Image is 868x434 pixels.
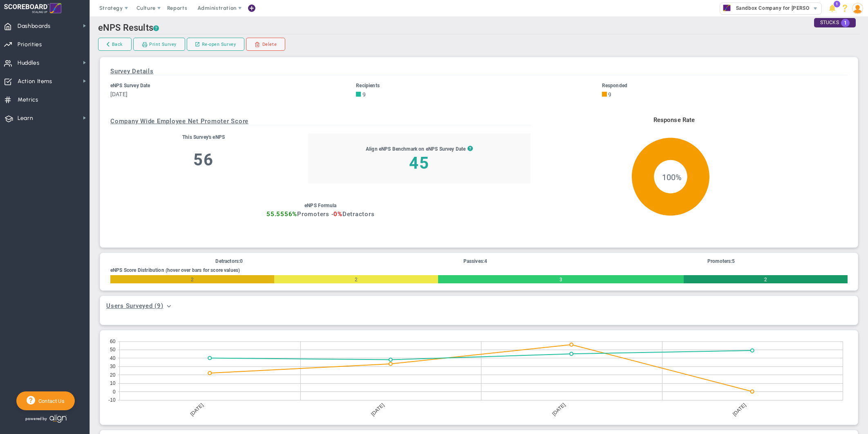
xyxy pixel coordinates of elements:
[98,23,860,34] h2: eNPS Results
[764,277,767,283] span: 2
[852,3,863,14] img: 86643.Person.photo
[133,38,185,51] a: Print Survey
[370,402,385,417] text: [DATE]
[18,36,42,53] span: Priorities
[18,110,33,127] span: Learn
[110,355,116,361] text: 40
[814,18,856,27] div: STUCKS
[484,258,487,264] span: 4
[110,142,297,178] h3: 56
[110,118,530,125] h3: Company Wide Employee Net Promoter Score
[18,54,40,72] span: Huddles
[438,275,684,283] div: Number of Responses with a Score of 9
[732,3,832,14] span: Sandbox Company for [PERSON_NAME]
[463,258,484,264] span: Passives:
[722,3,732,13] img: 32671.Company.photo
[191,277,194,283] span: 2
[161,302,163,310] span: )
[366,145,465,153] div: Align eNPS Benchmark on eNPS Survey Date
[106,302,157,310] span: Users Surveyed (
[18,18,51,35] span: Dashboards
[810,3,821,14] span: select
[110,372,116,378] text: 20
[110,347,116,353] text: 50
[841,19,850,27] span: 1
[110,202,530,210] div: eNPS Formula
[187,38,244,51] button: Re-open Survey
[707,258,732,264] span: Promoters:
[110,82,356,90] div: eNPS Survey Date
[189,402,205,417] text: [DATE]
[333,210,342,218] span: 0%
[110,364,116,369] text: 30
[110,380,116,386] text: 10
[16,412,101,425] div: Powered by Align
[110,68,848,75] h3: Survey Details
[157,302,161,310] span: 9
[274,275,438,283] div: Number of Responses with a Score of 8
[608,91,611,98] span: 9
[602,82,848,90] div: Responded
[684,275,848,283] div: Number of Responses with a Score of 10
[35,398,65,404] span: Contact Us
[110,91,128,97] span: [DATE]
[113,389,116,395] text: 0
[366,159,473,167] h3: 45
[732,402,747,417] text: [DATE]
[98,38,132,51] a: Back
[362,91,366,98] span: 9
[653,116,695,124] text: Response Rate
[18,91,38,108] span: Metrics
[197,5,236,11] span: Administration
[240,258,243,264] span: 0
[246,38,285,51] a: Delete
[110,263,848,273] div: eNPS Score Distribution (hover over bars for score values)
[355,277,358,283] span: 2
[110,339,116,344] text: 60
[559,277,562,283] span: 3
[266,210,297,218] span: 55.5556%
[551,402,566,417] text: [DATE]
[732,258,735,264] span: 5
[834,1,840,7] span: 1
[108,397,116,403] text: -10
[110,210,530,218] h3: Promoters - Detractors
[627,163,717,253] span: 100%
[110,133,297,141] div: This Survey's eNPS
[110,275,274,283] div: Number of Responses with a Score of 7
[356,82,602,90] div: Recipients
[136,5,156,11] span: Culture
[215,258,240,264] span: Detractors:
[99,5,123,11] span: Strategy
[18,73,52,90] span: Action Items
